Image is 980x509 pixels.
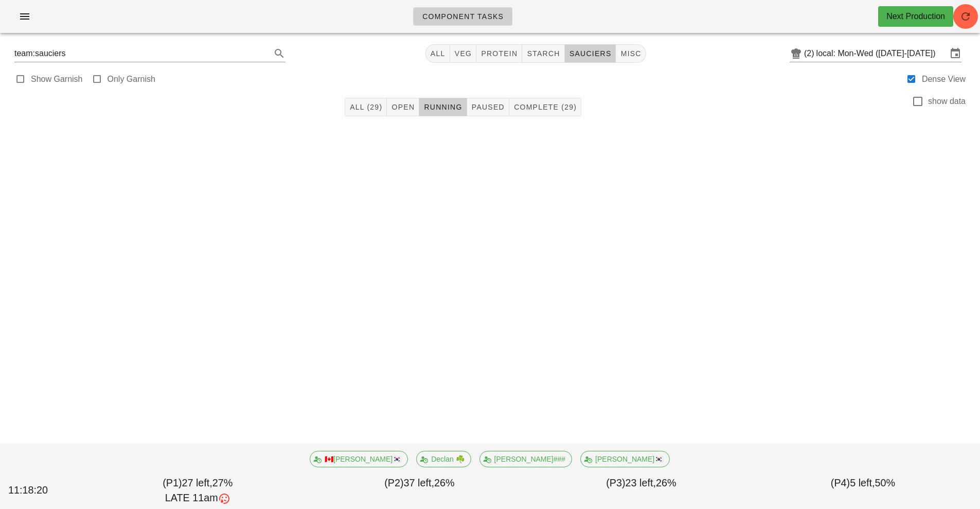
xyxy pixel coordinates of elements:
[422,12,504,21] span: Component Tasks
[522,44,564,63] button: starch
[886,10,945,23] div: Next Production
[345,98,387,116] button: All (29)
[413,7,512,26] a: Component Tasks
[922,74,966,84] label: Dense View
[526,49,560,58] span: starch
[513,103,577,111] span: Complete (29)
[391,103,415,111] span: Open
[419,98,467,116] button: Running
[108,74,155,84] label: Only Garnish
[471,103,505,111] span: Paused
[480,49,518,58] span: protein
[423,103,462,111] span: Running
[620,49,641,58] span: misc
[467,98,509,116] button: Paused
[454,49,472,58] span: veg
[616,44,646,63] button: misc
[509,98,581,116] button: Complete (29)
[928,96,966,107] label: show data
[349,103,382,111] span: All (29)
[425,44,450,63] button: All
[476,44,522,63] button: protein
[387,98,419,116] button: Open
[565,44,616,63] button: sauciers
[430,49,446,58] span: All
[569,49,612,58] span: sauciers
[804,48,816,59] div: (2)
[450,44,477,63] button: veg
[31,74,83,84] label: Show Garnish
